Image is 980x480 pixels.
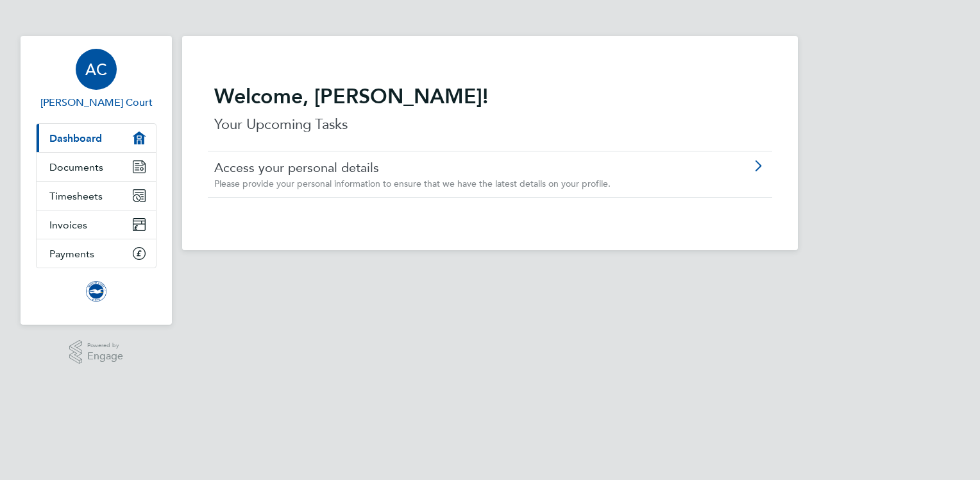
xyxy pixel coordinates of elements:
a: Timesheets [37,182,156,210]
img: brightonandhovealbion-logo-retina.png [86,281,106,302]
p: Your Upcoming Tasks [214,114,766,135]
a: AC[PERSON_NAME] Court [36,49,156,110]
a: Invoices [37,210,156,239]
span: Documents [49,161,103,173]
span: Powered by [87,340,123,351]
a: Access your personal details [214,159,693,176]
span: Engage [87,351,123,362]
span: Payments [49,248,94,260]
span: Dashboard [49,132,102,144]
a: Documents [37,153,156,181]
a: Go to home page [36,281,156,302]
h2: Welcome, [PERSON_NAME]! [214,83,766,109]
a: Powered byEngage [69,340,124,364]
span: Please provide your personal information to ensure that we have the latest details on your profile. [214,178,611,189]
span: Timesheets [49,190,103,202]
span: AC [85,61,107,78]
span: Anthony Court [36,95,156,110]
a: Dashboard [37,124,156,152]
a: Payments [37,239,156,268]
nav: Main navigation [21,36,172,325]
span: Invoices [49,219,87,231]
